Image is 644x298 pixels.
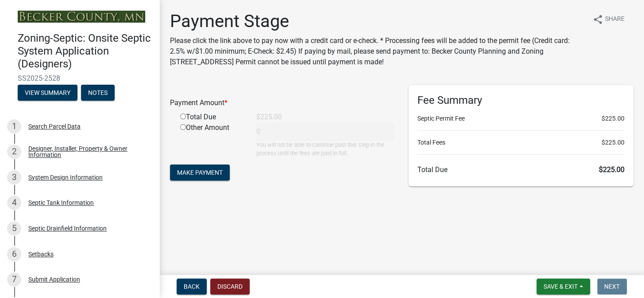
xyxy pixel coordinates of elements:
[536,278,590,294] button: Save & Exit
[174,122,250,157] div: Other Amount
[28,174,103,180] div: System Design Information
[210,278,250,294] button: Discard
[28,251,54,257] div: Setbacks
[597,278,627,294] button: Next
[18,74,142,82] span: SS2025-2528
[417,138,625,147] li: Total Fees
[18,90,77,97] wm-modal-confirm: Summary
[417,94,625,107] h6: Fee Summary
[18,85,77,101] button: View Summary
[7,196,21,210] div: 4
[81,85,115,101] button: Notes
[602,138,625,147] span: $225.00
[605,14,625,25] span: Share
[81,90,115,97] wm-modal-confirm: Notes
[7,272,21,286] div: 7
[417,114,625,123] li: Septic Permit Fee
[28,123,81,129] div: Search Parcel Data
[177,169,223,176] span: Make Payment
[28,225,107,231] div: Septic Drainfield Information
[163,98,402,108] div: Payment Amount
[28,200,94,206] div: Septic Tank Information
[599,165,625,174] span: $225.00
[417,165,625,174] h6: Total Due
[7,247,21,261] div: 6
[18,32,152,70] h4: Zoning-Septic: Onsite Septic System Application (Designers)
[7,145,21,159] div: 2
[586,11,632,28] button: shareShare
[170,165,230,180] button: Make Payment
[7,119,21,133] div: 1
[28,145,145,158] div: Designer, Installer, Property & Owner Information
[170,11,586,32] h1: Payment Stage
[604,283,620,290] span: Next
[544,283,578,290] span: Save & Exit
[7,221,21,235] div: 5
[174,112,250,122] div: Total Due
[170,35,586,67] p: Please click the link above to pay now with a credit card or e-check. * Processing fees will be a...
[177,278,207,294] button: Back
[602,114,625,123] span: $225.00
[593,14,603,25] i: share
[184,283,200,290] span: Back
[7,170,21,184] div: 3
[18,11,145,23] img: Becker County, Minnesota
[28,276,80,282] div: Submit Application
